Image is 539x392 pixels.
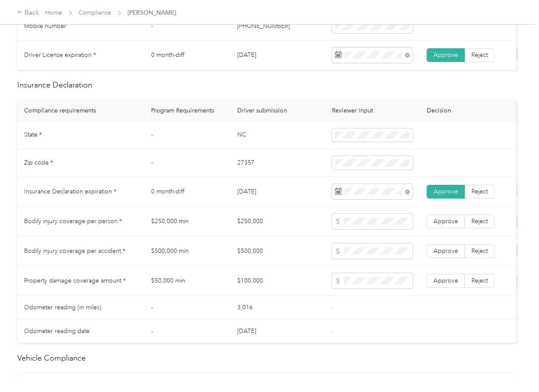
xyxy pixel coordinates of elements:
[17,100,144,121] th: Compliance requirements
[17,79,517,91] h2: Insurance Declaration
[332,327,334,335] span: -
[24,188,116,195] span: Insurance Declaration expiration *
[17,236,144,266] td: Bodily injury coverage per accident *
[230,236,325,266] td: $500,000
[17,207,144,236] td: Bodily injury coverage per person *
[230,296,325,320] td: 3,016
[17,266,144,296] td: Property damage coverage amount *
[434,188,458,195] span: Approve
[144,12,230,40] td: -
[420,100,510,121] th: Decision
[17,8,40,18] div: Back
[471,51,488,59] span: Reject
[24,22,66,30] span: Mobile number
[17,296,144,320] td: Odometer reading (in miles)
[144,40,230,70] td: 0 month-diff
[144,296,230,320] td: -
[144,236,230,266] td: $500,000 min
[144,121,230,149] td: -
[46,9,62,16] a: Home
[17,149,144,177] td: Zip code *
[24,159,53,166] span: Zip code *
[17,320,144,343] td: Odometer reading date
[17,40,144,70] td: Driver License expiration *
[230,40,325,70] td: [DATE]
[230,207,325,236] td: $250,000
[17,177,144,207] td: Insurance Declaration expiration *
[471,188,488,195] span: Reject
[434,51,458,59] span: Approve
[24,304,101,311] span: Odometer reading (in miles)
[144,149,230,177] td: -
[230,100,325,121] th: Driver submission
[471,218,488,225] span: Reject
[434,277,458,284] span: Approve
[144,177,230,207] td: 0 month-diff
[230,320,325,343] td: [DATE]
[434,218,458,225] span: Approve
[325,100,420,121] th: Reviewer input
[24,277,126,284] span: Property damage coverage amount *
[471,277,488,284] span: Reject
[434,247,458,255] span: Approve
[17,12,144,40] td: Mobile number
[144,320,230,343] td: -
[128,8,177,17] span: [PERSON_NAME]
[332,304,334,311] span: -
[491,344,539,392] iframe: Everlance-gr Chat Button Frame
[17,352,517,364] h2: Vehicle Compliance
[17,121,144,149] td: State *
[24,51,96,59] span: Driver License expiration *
[144,207,230,236] td: $250,000 min
[230,266,325,296] td: $100,000
[230,149,325,177] td: 27357
[24,247,125,255] span: Bodily injury coverage per accident *
[230,121,325,149] td: NC
[24,218,122,225] span: Bodily injury coverage per person *
[79,9,112,16] a: Compliance
[24,131,42,138] span: State *
[144,266,230,296] td: $50,000 min
[24,327,90,335] span: Odometer reading date
[144,100,230,121] th: Program Requirements
[230,177,325,207] td: [DATE]
[230,12,325,40] td: [PHONE_NUMBER]
[471,247,488,255] span: Reject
